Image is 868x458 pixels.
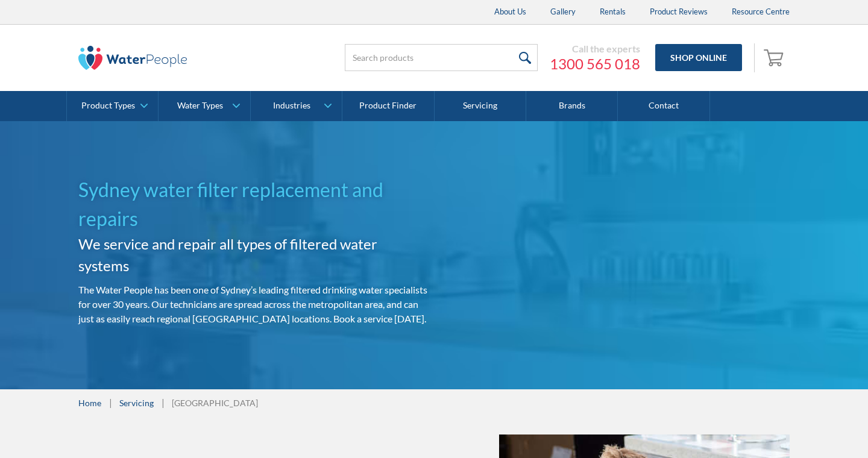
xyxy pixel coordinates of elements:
[160,395,166,410] div: |
[550,55,640,73] a: 1300 565 018
[81,101,135,111] div: Product Types
[435,91,526,121] a: Servicing
[273,101,310,111] div: Industries
[764,48,787,67] img: shopping cart
[251,91,342,121] a: Industries
[78,397,101,409] a: Home
[342,91,434,121] a: Product Finder
[345,44,538,71] input: Search products
[119,397,154,409] a: Servicing
[655,44,742,71] a: Shop Online
[550,43,640,55] div: Call the experts
[761,43,790,72] a: Open empty cart
[618,91,709,121] a: Contact
[78,175,429,233] h1: Sydney water filter replacement and repairs
[78,233,429,277] h2: We service and repair all types of filtered water systems
[159,91,250,121] a: Water Types
[78,283,429,326] p: The Water People has been one of Sydney’s leading filtered drinking water specialists for over 30...
[172,397,258,409] div: [GEOGRAPHIC_DATA]
[78,46,187,70] img: The Water People
[67,91,158,121] a: Product Types
[107,395,113,410] div: |
[177,101,223,111] div: Water Types
[526,91,618,121] a: Brands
